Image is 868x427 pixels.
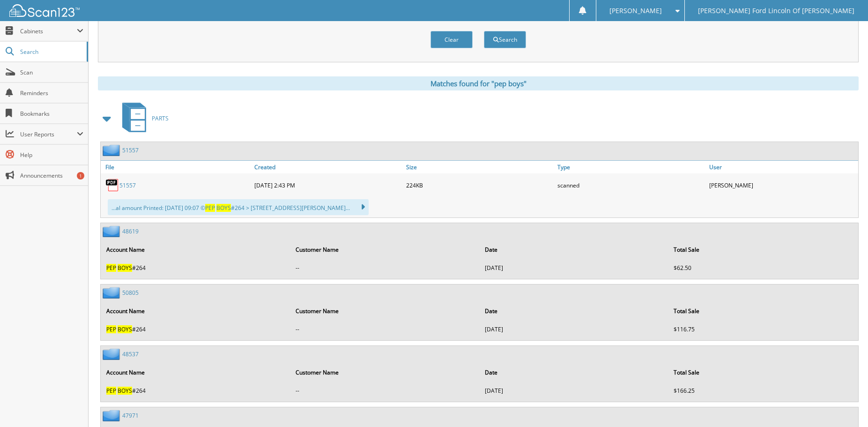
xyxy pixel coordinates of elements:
[103,410,122,421] img: folder2.png
[106,264,116,272] span: PEP
[118,387,132,395] span: BOYS
[103,287,122,299] img: folder2.png
[98,76,859,90] div: Matches found for "pep boys"
[291,240,479,259] th: Customer Name
[103,348,122,360] img: folder2.png
[669,301,857,321] th: Total Sale
[108,199,369,215] div: ...al amount Printed: [DATE] 09:07 © #264 > [STREET_ADDRESS][PERSON_NAME]...
[707,176,858,195] div: [PERSON_NAME]
[122,350,139,358] a: 48537
[480,240,668,259] th: Date
[118,264,132,272] span: BOYS
[20,130,77,138] span: User Reports
[205,204,215,212] span: PEP
[122,227,139,235] a: 48619
[106,387,116,395] span: PEP
[102,260,290,276] td: #264
[20,89,83,97] span: Reminders
[102,383,290,398] td: #264
[480,301,668,321] th: Date
[291,301,479,321] th: Customer Name
[122,146,139,154] a: 51557
[122,412,139,420] a: 47971
[480,383,668,398] td: [DATE]
[707,161,858,173] a: User
[669,260,857,276] td: $62.50
[119,181,136,189] a: 51557
[20,48,82,56] span: Search
[669,363,857,382] th: Total Sale
[669,322,857,337] td: $116.75
[105,178,119,192] img: PDF.png
[555,176,706,195] div: scanned
[404,176,555,195] div: 224KB
[669,240,857,259] th: Total Sale
[103,225,122,237] img: folder2.png
[291,363,479,382] th: Customer Name
[118,325,132,333] span: BOYS
[20,68,83,76] span: Scan
[291,322,479,337] td: --
[555,161,706,173] a: Type
[252,176,403,195] div: [DATE] 2:43 PM
[609,8,662,14] span: [PERSON_NAME]
[152,114,169,122] span: PARTS
[102,322,290,337] td: #264
[698,8,854,14] span: [PERSON_NAME] Ford Lincoln Of [PERSON_NAME]
[430,31,473,48] button: Clear
[102,301,290,321] th: Account Name
[77,172,84,180] div: 1
[404,161,555,173] a: Size
[20,151,83,159] span: Help
[669,383,857,398] td: $166.25
[216,204,231,212] span: BOYS
[20,110,83,118] span: Bookmarks
[20,27,77,35] span: Cabinets
[102,240,290,259] th: Account Name
[101,161,252,173] a: File
[9,4,80,17] img: scan123-logo-white.svg
[102,363,290,382] th: Account Name
[106,325,116,333] span: PEP
[291,383,479,398] td: --
[480,322,668,337] td: [DATE]
[20,172,83,180] span: Announcements
[291,260,479,276] td: --
[117,100,169,137] a: PARTS
[484,31,526,48] button: Search
[252,161,403,173] a: Created
[480,260,668,276] td: [DATE]
[480,363,668,382] th: Date
[103,144,122,156] img: folder2.png
[122,289,139,297] a: 50805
